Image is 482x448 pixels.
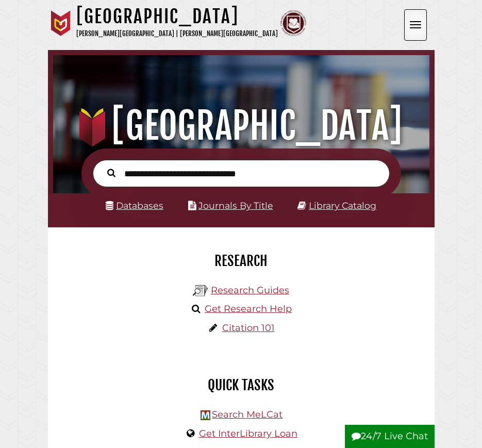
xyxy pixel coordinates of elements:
[280,10,306,36] img: Calvin Theological Seminary
[106,200,163,211] a: Databases
[309,200,376,211] a: Library Catalog
[404,9,427,41] button: Open the menu
[205,303,292,314] a: Get Research Help
[56,252,427,270] h2: Research
[60,103,422,148] h1: [GEOGRAPHIC_DATA]
[76,5,278,28] h1: [GEOGRAPHIC_DATA]
[102,166,121,179] button: Search
[211,285,289,296] a: Research Guides
[76,28,278,40] p: [PERSON_NAME][GEOGRAPHIC_DATA] | [PERSON_NAME][GEOGRAPHIC_DATA]
[107,169,115,178] i: Search
[198,200,273,211] a: Journals By Title
[193,283,208,298] img: Hekman Library Logo
[222,322,275,334] a: Citation 101
[212,409,282,420] a: Search MeLCat
[48,10,74,36] img: Calvin University
[56,376,427,394] h2: Quick Tasks
[201,410,210,420] img: Hekman Library Logo
[199,428,297,439] a: Get InterLibrary Loan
